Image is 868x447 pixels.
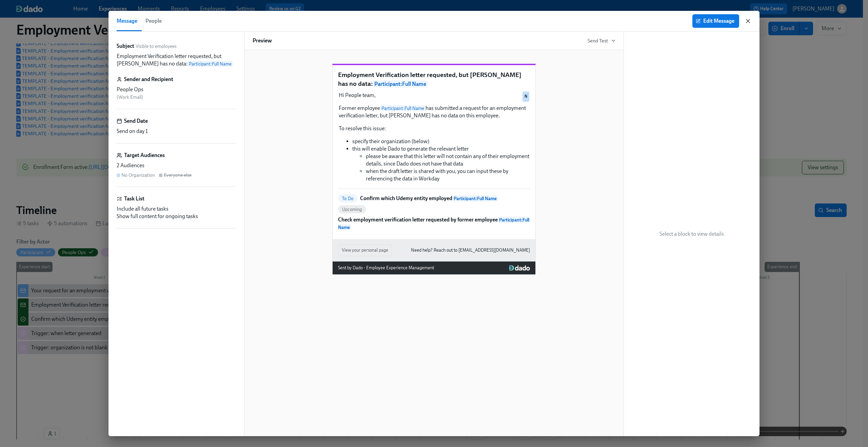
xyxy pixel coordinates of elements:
button: Edit Message [692,14,739,28]
p: Employment Verification letter requested, but [PERSON_NAME] has no data: [117,53,236,67]
span: To Do [338,196,357,201]
img: Dado [509,265,530,271]
span: Edit Message [697,18,734,24]
div: Used by No Organization audience [522,92,529,102]
button: Send Test [588,37,615,44]
p: Confirm which Udemy entity employed [360,195,498,202]
span: Participant : Full Name [373,80,428,88]
span: Participant : Full Name [188,61,233,67]
h6: Preview [253,37,272,44]
h6: Task List [124,195,144,202]
span: Participant : Full Name [452,195,498,201]
label: Subject [117,42,134,50]
span: Message [117,16,137,26]
div: No Organization [121,172,155,178]
h6: Send Date [124,117,148,125]
h6: Sender and Recipient [124,76,173,83]
div: Hi People team, Former employeeParticipant:Full Namehas submitted a request for an employment ver... [338,91,530,183]
div: Everyone else [164,172,192,178]
div: 2 Audiences [117,162,236,169]
span: Upcoming [338,207,366,212]
span: Visible to employees [136,43,177,50]
div: Send on day 1 [117,128,236,135]
button: View your personal page [338,245,392,256]
span: View your personal page [342,247,388,254]
div: Show full content for ongoing tasks [117,213,236,220]
p: Check employment verification letter requested by former employee [338,216,530,231]
span: ( Work Email ) [117,94,143,100]
p: Employment Verification letter requested, but [PERSON_NAME] has no data: [338,71,530,88]
div: Include all future tasks [117,205,236,213]
div: Sent by Dado - Employee Experience Management [338,264,434,272]
a: Need help? Reach out to [EMAIL_ADDRESS][DOMAIN_NAME] [411,247,530,254]
span: People [145,16,162,26]
div: Select a block to view details [624,32,759,436]
div: People Ops [117,86,236,93]
h6: Target Audiences [124,152,165,159]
